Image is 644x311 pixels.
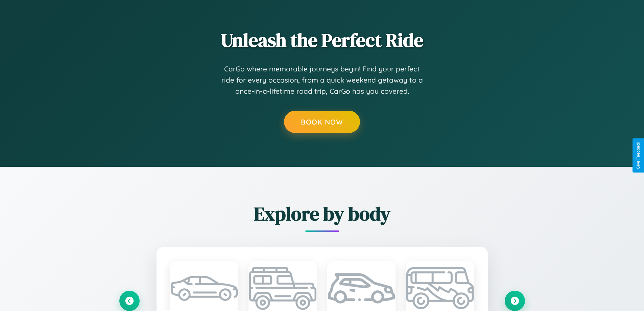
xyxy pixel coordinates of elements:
div: Give Feedback [636,142,641,169]
h2: Unleash the Perfect Ride [119,27,525,53]
h2: Explore by body [119,201,525,227]
button: Book Now [284,111,360,133]
p: CarGo where memorable journeys begin! Find your perfect ride for every occasion, from a quick wee... [221,63,424,97]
